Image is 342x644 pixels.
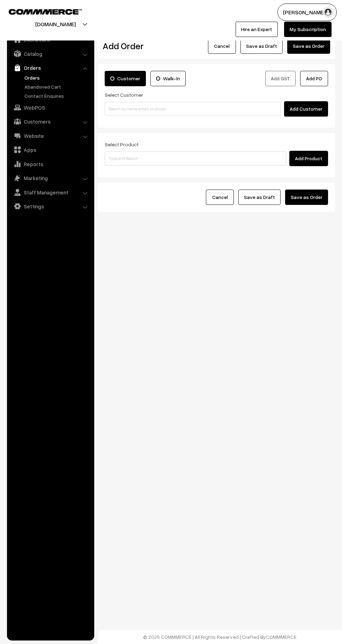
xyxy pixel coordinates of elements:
[285,190,328,205] button: Save as Order
[284,22,332,37] a: My Subscription
[266,634,297,640] a: COMMMERCE
[105,151,286,165] input: Type and Search
[23,74,92,81] a: Orders
[206,190,234,205] button: Cancel
[105,141,139,148] label: Select Product
[9,200,92,213] a: Settings
[9,7,70,15] a: COMMMERCE
[9,61,92,74] a: Orders
[9,186,92,199] a: Staff Management
[9,9,82,14] img: COMMMERCE
[9,47,92,60] a: Catalog
[323,7,333,17] img: user
[265,71,296,86] button: Add GST
[287,38,330,54] button: Save as Order
[103,40,171,51] h2: Add Order
[9,143,92,156] a: Apps
[240,38,283,54] button: Save as Draft
[208,38,236,54] button: Cancel
[150,71,186,86] label: Walk-In
[105,91,143,98] label: Select Customer
[9,172,92,184] a: Marketing
[23,83,92,90] a: Abandoned Cart
[9,158,92,170] a: Reports
[105,102,281,116] input: Search by name, email, or phone
[105,71,146,86] label: Customer
[98,630,342,644] footer: © 2025 COMMMERCE | All Rights Reserved | Crafted By
[9,115,92,128] a: Customers
[11,15,100,33] button: [DOMAIN_NAME]
[284,101,328,117] button: Add Customer
[9,101,92,114] a: WebPOS
[289,151,328,166] button: Add Product
[23,92,92,99] a: Contact Enquires
[236,22,278,37] a: Hire an Expert
[9,129,92,142] a: Website
[300,71,328,86] button: Add PO
[238,190,281,205] button: Save as Draft
[277,3,337,21] button: [PERSON_NAME]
